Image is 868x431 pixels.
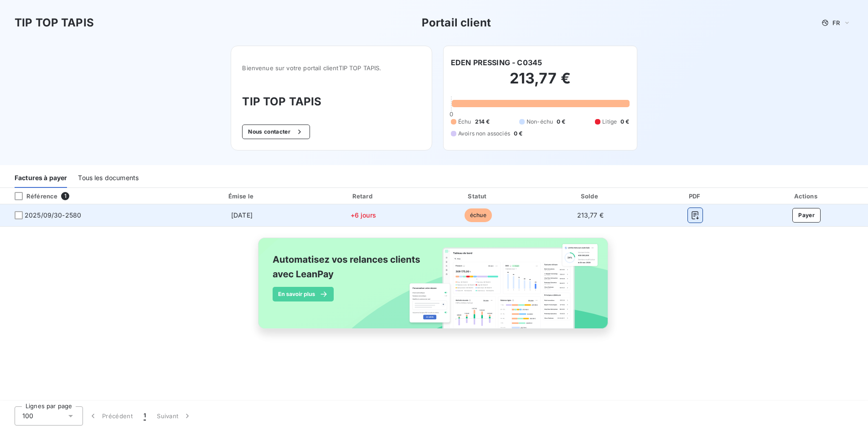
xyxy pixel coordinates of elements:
[25,211,81,220] span: 2025/09/30-2580
[151,406,197,426] button: Suivant
[7,192,57,200] div: Référence
[451,57,542,68] h6: EDEN PRESSING - C0345
[250,232,618,344] img: banner
[83,406,138,426] button: Précédent
[78,169,139,188] div: Tous les documents
[61,192,69,200] span: 1
[422,15,491,31] h3: Portail client
[242,93,421,110] h3: TIP TOP TAPIS
[475,118,490,126] span: 214 €
[451,69,630,97] h2: 213,77 €
[449,110,453,118] span: 0
[231,211,253,219] span: [DATE]
[465,208,492,222] span: échue
[458,118,471,126] span: Échu
[423,192,533,201] div: Statut
[15,169,67,188] div: Factures à payer
[144,411,146,421] span: 1
[602,118,617,126] span: Litige
[792,208,821,223] button: Payer
[647,192,743,201] div: PDF
[181,192,304,201] div: Émise le
[527,118,553,126] span: Non-échu
[15,15,94,31] h3: TIP TOP TAPIS
[458,130,510,138] span: Avoirs non associés
[351,211,376,219] span: +6 jours
[22,411,33,421] span: 100
[832,19,840,26] span: FR
[307,192,419,201] div: Retard
[138,406,151,426] button: 1
[514,130,522,138] span: 0 €
[242,125,310,139] button: Nous contacter
[620,118,629,126] span: 0 €
[747,192,866,201] div: Actions
[557,118,565,126] span: 0 €
[577,211,604,219] span: 213,77 €
[537,192,644,201] div: Solde
[242,64,421,72] span: Bienvenue sur votre portail client TIP TOP TAPIS .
